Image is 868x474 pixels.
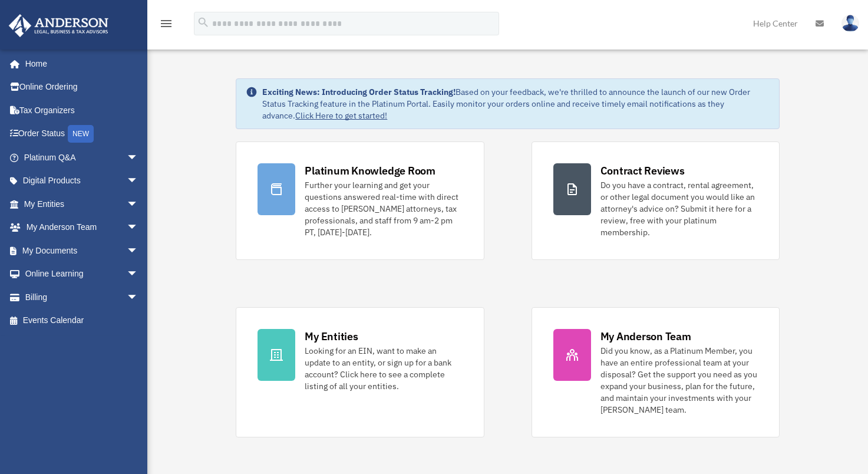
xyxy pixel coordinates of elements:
div: My Entities [305,329,358,344]
a: My Anderson Team Did you know, as a Platinum Member, you have an entire professional team at your... [532,307,780,437]
a: Billingarrow_drop_down [8,285,156,309]
span: arrow_drop_down [127,169,150,193]
span: arrow_drop_down [127,285,150,310]
strong: Exciting News: Introducing Order Status Tracking! [262,87,456,97]
a: Order StatusNEW [8,122,156,146]
a: Digital Productsarrow_drop_down [8,169,156,193]
div: Did you know, as a Platinum Member, you have an entire professional team at your disposal? Get th... [600,345,758,416]
div: Further your learning and get your questions answered real-time with direct access to [PERSON_NAM... [305,179,462,238]
img: Anderson Advisors Platinum Portal [5,14,112,37]
a: menu [159,21,173,31]
a: Online Ordering [8,75,156,99]
a: Online Learningarrow_drop_down [8,262,156,286]
div: Do you have a contract, rental agreement, or other legal document you would like an attorney's ad... [600,179,758,238]
img: User Pic [841,15,859,32]
span: arrow_drop_down [127,216,150,240]
a: Tax Organizers [8,98,156,122]
a: My Anderson Teamarrow_drop_down [8,216,156,239]
a: My Documentsarrow_drop_down [8,239,156,262]
i: menu [159,17,173,31]
a: Platinum Q&Aarrow_drop_down [8,146,156,169]
a: Contract Reviews Do you have a contract, rental agreement, or other legal document you would like... [532,141,780,260]
a: Events Calendar [8,309,156,333]
a: Platinum Knowledge Room Further your learning and get your questions answered real-time with dire... [236,141,484,260]
div: Platinum Knowledge Room [305,163,435,178]
i: search [197,16,210,29]
span: arrow_drop_down [127,192,150,216]
div: My Anderson Team [600,329,691,344]
a: Click Here to get started! [295,110,387,121]
div: Based on your feedback, we're thrilled to announce the launch of our new Order Status Tracking fe... [262,86,769,121]
a: Home [8,52,150,75]
div: Looking for an EIN, want to make an update to an entity, or sign up for a bank account? Click her... [305,345,462,392]
div: NEW [68,125,94,143]
a: My Entitiesarrow_drop_down [8,192,156,216]
span: arrow_drop_down [127,239,150,263]
span: arrow_drop_down [127,146,150,170]
span: arrow_drop_down [127,262,150,287]
div: Contract Reviews [600,163,685,178]
a: My Entities Looking for an EIN, want to make an update to an entity, or sign up for a bank accoun... [236,307,484,437]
